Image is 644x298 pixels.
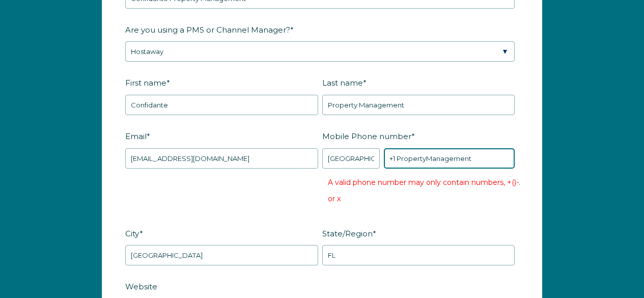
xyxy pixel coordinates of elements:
[125,128,147,144] span: Email
[322,226,373,241] span: State/Region
[328,178,520,203] label: A valid phone number may only contain numbers, +()-. or x
[125,279,157,294] span: Website
[125,22,290,38] span: Are you using a PMS or Channel Manager?
[322,128,411,144] span: Mobile Phone number
[322,75,363,91] span: Last name
[125,226,139,241] span: City
[125,75,166,91] span: First name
